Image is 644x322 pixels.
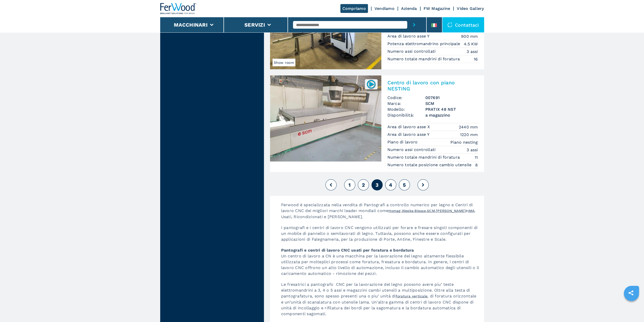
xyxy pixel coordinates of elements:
[387,95,425,101] span: Codice:
[403,182,406,188] span: 5
[389,182,392,188] span: 4
[425,106,478,112] h3: PRATIX 48 NST
[459,124,478,130] em: 2440 mm
[622,299,640,318] iframe: Chat
[244,22,265,28] button: Servizi
[450,139,478,145] em: Piano nesting
[464,41,478,47] em: 4.5 KW
[414,209,426,213] a: Biesse
[276,202,484,225] p: Ferwood è specializzata nella vendita di Pantografi a controllo numerico per legno e Centri di la...
[387,56,461,62] p: Numero totale mandrini di foratura
[348,182,351,188] span: 1
[457,6,484,11] a: Video Gallery
[385,179,396,191] button: 4
[399,179,410,191] button: 5
[273,59,295,66] span: Show room
[387,139,419,145] p: Piano di lavoro
[375,182,378,188] span: 3
[427,209,435,213] a: SCM
[340,4,368,13] a: Compriamo
[387,106,425,112] span: Modello:
[387,124,431,130] p: Area di lavoro asse X
[461,33,478,39] em: 900 mm
[467,147,478,153] em: 3 assi
[270,75,484,172] a: Centro di lavoro con piano NESTING SCM PRATIX 48 NST007691Centro di lavoro con piano NESTINGCodic...
[387,162,473,168] p: Numero totale posizione cambio utensile
[387,101,425,106] span: Marca:
[447,22,452,27] img: Contattaci
[425,112,478,118] span: a magazzino
[387,80,478,92] h2: Centro di lavoro con piano NESTING
[625,287,637,299] a: sharethis
[436,209,466,213] a: [PERSON_NAME]
[375,6,394,11] a: Vendiamo
[174,22,207,28] button: Macchinari
[270,75,381,162] img: Centro di lavoro con piano NESTING SCM PRATIX 48 NST
[425,95,478,101] h3: 007691
[396,294,428,298] a: foratura verticale
[401,6,417,11] a: Azienda
[387,147,437,153] p: Numero assi controllati
[358,179,369,191] button: 2
[344,179,355,191] button: 1
[387,41,462,47] p: Potenza elettromandrino principale
[467,49,478,54] em: 3 assi
[281,248,414,253] strong: Pantografi e centri di lavoro CNC usati per foratura e bordatura
[388,209,401,213] a: Homag
[276,281,484,322] p: Le fresatrici a pantografo CNC per la lavorazione del legno possono avere piu’ teste elettromandr...
[160,3,197,14] img: Ferwood
[425,101,478,106] h3: SCM
[366,79,376,89] img: 007691
[387,132,431,137] p: Area di lavoro asse Y
[276,247,484,281] p: Un centro di lavoro a CN è una macchina per la lavorazione del legno altamente flessibile utilizz...
[387,49,437,54] p: Numero assi controllati
[371,179,383,191] button: 3
[474,56,478,62] em: 16
[276,225,484,247] p: I pantografi e i centri di lavoro CNC vengono utilizzati per forare e fresare singoli componenti ...
[387,112,425,118] span: Disponibilità:
[475,162,478,168] em: 8
[442,17,484,32] div: Contattaci
[407,17,421,32] button: submit-button
[387,155,461,160] p: Numero totale mandrini di foratura
[424,6,450,11] a: FW Magazine
[468,209,475,213] a: IMA
[387,33,431,39] p: Area di lavoro asse Y
[475,155,478,160] em: 11
[460,132,478,138] em: 1220 mm
[362,182,365,188] span: 2
[402,209,413,213] a: Weeke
